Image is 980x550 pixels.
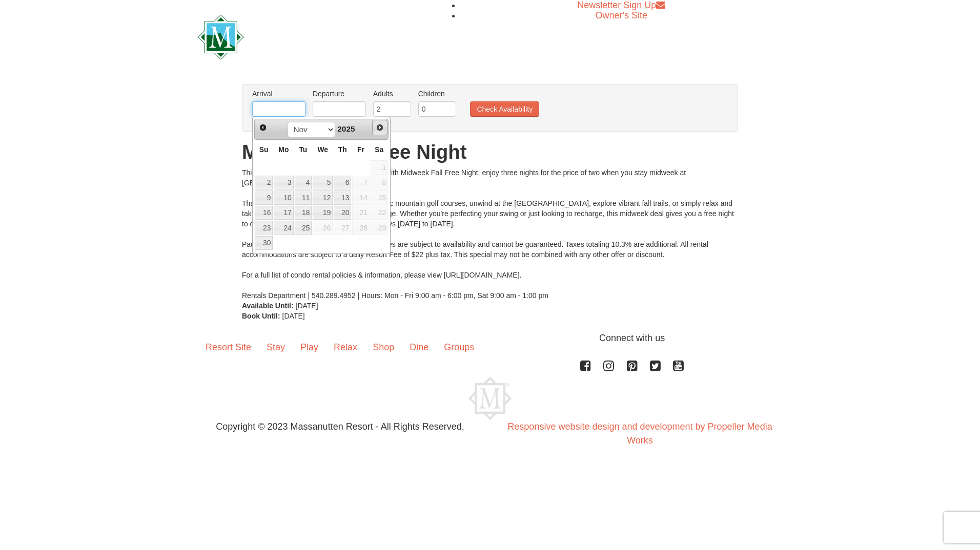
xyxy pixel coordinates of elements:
[295,191,312,205] a: 11
[376,123,384,132] span: Next
[371,206,388,220] span: 22
[296,302,318,310] span: [DATE]
[334,176,351,190] a: 6
[254,220,273,236] td: available
[436,331,482,363] a: Groups
[198,24,433,48] a: Massanutten Resort
[294,175,313,191] td: available
[295,221,312,235] a: 25
[468,377,512,420] img: Massanutten Resort Logo
[198,331,782,345] p: Connect with us
[293,331,326,363] a: Play
[352,175,370,191] td: unAvailable
[259,145,269,154] span: Sunday
[333,220,352,236] td: unAvailable
[254,236,273,251] td: available
[282,312,305,320] span: [DATE]
[273,175,294,191] td: available
[371,191,388,205] span: 15
[370,220,389,236] td: unAvailable
[370,205,389,221] td: unAvailable
[337,124,355,133] span: 2025
[402,331,436,363] a: Dine
[326,331,365,363] a: Relax
[371,176,388,190] span: 8
[334,206,351,220] a: 20
[373,89,411,99] label: Adults
[370,190,389,205] td: unAvailable
[370,160,389,175] td: unAvailable
[352,190,370,205] td: unAvailable
[352,206,370,220] span: 21
[317,145,328,154] span: Wednesday
[255,221,273,235] a: 23
[333,175,352,191] td: available
[313,176,333,190] a: 5
[334,221,351,235] span: 27
[352,220,370,236] td: unAvailable
[312,220,333,236] td: unAvailable
[418,89,456,99] label: Children
[470,101,539,117] button: Check Availability
[596,10,647,20] a: Owner's Site
[274,206,293,220] a: 17
[190,420,490,434] p: Copyright © 2023 Massanutten Resort - All Rights Reserved.
[242,142,738,162] h1: Midweek Fall Free Night
[313,221,333,235] span: 26
[313,89,366,99] label: Departure
[274,221,293,235] a: 24
[338,145,347,154] span: Thursday
[274,191,293,205] a: 10
[371,221,388,235] span: 29
[255,176,273,190] a: 2
[313,206,333,220] a: 19
[352,191,370,205] span: 14
[357,145,364,154] span: Friday
[333,190,352,205] td: available
[352,205,370,221] td: unAvailable
[312,205,333,221] td: available
[334,191,351,205] a: 13
[255,236,273,250] a: 30
[255,206,273,220] a: 16
[365,331,402,363] a: Shop
[333,205,352,221] td: available
[352,176,370,190] span: 7
[255,191,273,205] a: 9
[256,120,270,135] a: Prev
[259,123,267,132] span: Prev
[371,160,388,175] span: 1
[352,221,370,235] span: 28
[294,205,313,221] td: available
[295,176,312,190] a: 4
[242,312,280,320] strong: Book Until:
[313,191,333,205] a: 12
[198,15,433,59] img: Massanutten Resort Logo
[273,190,294,205] td: available
[254,190,273,205] td: available
[198,331,259,363] a: Resort Site
[375,145,383,154] span: Saturday
[278,145,289,154] span: Monday
[312,175,333,191] td: available
[254,205,273,221] td: available
[294,220,313,236] td: available
[274,176,293,190] a: 3
[254,175,273,191] td: available
[294,190,313,205] td: available
[507,421,772,446] a: Responsive website design and development by Propeller Media Works
[273,205,294,221] td: available
[252,89,305,99] label: Arrival
[259,331,293,363] a: Stay
[242,302,294,310] strong: Available Until:
[370,175,389,191] td: unAvailable
[295,206,312,220] a: 18
[273,220,294,236] td: available
[312,190,333,205] td: available
[372,120,387,135] a: Next
[242,167,738,301] div: This fall, stretch your stay—not your budget! With Midweek Fall Free Night, enjoy three nights fo...
[299,145,307,154] span: Tuesday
